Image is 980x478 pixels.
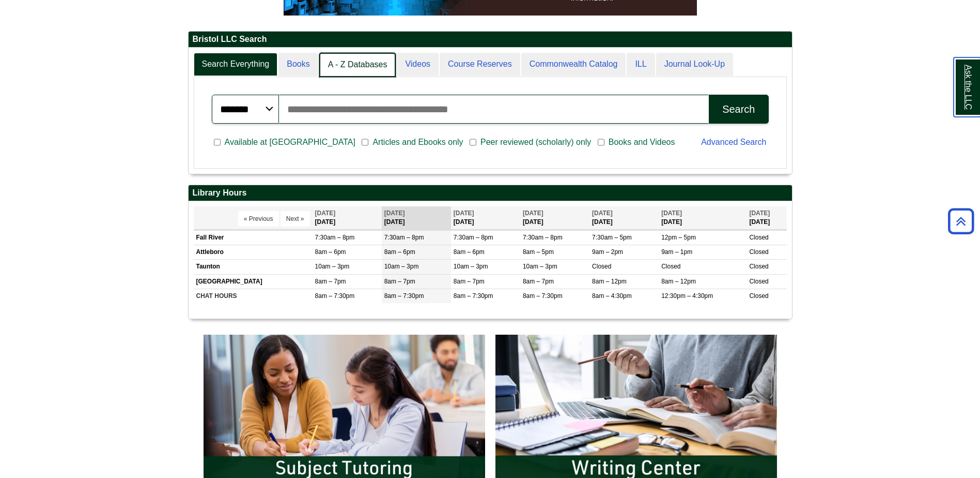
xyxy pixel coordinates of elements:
[749,234,768,241] span: Closed
[440,53,520,76] a: Course Reserves
[520,206,589,230] th: [DATE]
[592,234,632,241] span: 7:30am – 5pm
[592,248,623,256] span: 9am – 2pm
[384,292,424,300] span: 8am – 7:30pm
[589,206,659,230] th: [DATE]
[521,53,626,76] a: Commonwealth Catalog
[362,138,368,147] input: Articles and Ebooks only
[454,263,488,270] span: 10am – 3pm
[397,53,439,76] a: Videos
[368,136,467,148] span: Articles and Ebooks only
[604,136,679,148] span: Books and Videos
[315,278,346,285] span: 8am – 7pm
[598,138,604,147] input: Books and Videos
[315,292,355,300] span: 8am – 7:30pm
[523,210,543,217] span: [DATE]
[384,263,419,270] span: 10am – 3pm
[221,136,360,148] span: Available at [GEOGRAPHIC_DATA]
[470,138,476,147] input: Peer reviewed (scholarly) only
[315,210,336,217] span: [DATE]
[749,292,768,300] span: Closed
[384,248,415,256] span: 8am – 6pm
[454,292,493,300] span: 8am – 7:30pm
[661,248,692,256] span: 9am – 1pm
[749,210,770,217] span: [DATE]
[592,263,611,270] span: Closed
[592,210,613,217] span: [DATE]
[281,211,310,227] button: Next »
[189,32,792,48] h2: Bristol LLC Search
[454,248,485,256] span: 8am – 6pm
[315,263,350,270] span: 10am – 3pm
[944,214,977,228] a: Back to Top
[661,210,682,217] span: [DATE]
[523,234,563,241] span: 7:30am – 8pm
[659,206,746,230] th: [DATE]
[592,278,627,285] span: 8am – 12pm
[523,278,554,285] span: 8am – 7pm
[661,234,696,241] span: 12pm – 5pm
[382,206,451,230] th: [DATE]
[454,234,493,241] span: 7:30am – 8pm
[454,278,485,285] span: 8am – 7pm
[451,206,520,230] th: [DATE]
[319,53,396,77] a: A - Z Databases
[384,234,424,241] span: 7:30am – 8pm
[214,138,221,147] input: Available at [GEOGRAPHIC_DATA]
[661,263,680,270] span: Closed
[523,263,557,270] span: 10am – 3pm
[194,260,313,274] td: Taunton
[627,53,655,76] a: ILL
[384,278,415,285] span: 8am – 7pm
[701,138,766,146] a: Advanced Search
[746,206,786,230] th: [DATE]
[194,274,313,289] td: [GEOGRAPHIC_DATA]
[592,292,632,300] span: 8am – 4:30pm
[454,210,474,217] span: [DATE]
[238,211,279,227] button: « Previous
[749,248,768,256] span: Closed
[315,248,346,256] span: 8am – 6pm
[194,245,313,260] td: Attleboro
[313,206,382,230] th: [DATE]
[709,95,768,124] button: Search
[194,53,278,76] a: Search Everything
[194,231,313,245] td: Fall River
[384,210,405,217] span: [DATE]
[722,103,755,115] div: Search
[656,53,733,76] a: Journal Look-Up
[661,278,696,285] span: 8am – 12pm
[749,263,768,270] span: Closed
[523,292,563,300] span: 8am – 7:30pm
[523,248,554,256] span: 8am – 5pm
[315,234,355,241] span: 7:30am – 8pm
[476,136,595,148] span: Peer reviewed (scholarly) only
[661,292,713,300] span: 12:30pm – 4:30pm
[194,289,313,303] td: CHAT HOURS
[189,185,792,201] h2: Library Hours
[749,278,768,285] span: Closed
[278,53,318,76] a: Books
